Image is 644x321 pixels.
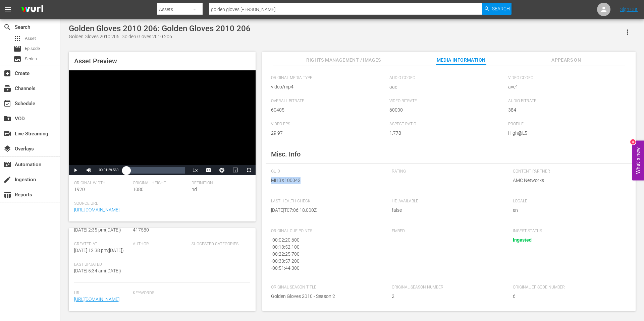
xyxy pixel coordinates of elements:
[389,122,505,127] span: Aspect Ratio
[513,199,624,204] span: Locale
[271,285,382,290] span: Original Season Title
[74,291,129,296] span: Url
[74,248,124,253] span: [DATE] 12:38 pm ( [DATE] )
[4,5,12,13] span: menu
[271,258,378,265] div: - 00:33:57.200
[513,293,624,300] span: 6
[3,84,11,92] span: Channels
[133,291,247,296] span: Keywords
[513,177,624,184] span: AMC Networks
[133,181,188,186] span: Original Height
[16,2,48,17] img: ans4CAIJ8jUAAAAAAAAAAAAAAAAAAAAAAAAgQb4GAAAAAAAAAAAAAAAAAAAAAAAAJMjXAAAAAAAAAAAAAAAAAAAAAAAAgAT5G...
[271,265,378,272] div: - 00:51:44.300
[3,145,11,153] span: Overlays
[508,99,624,104] span: Audio Bitrate
[192,242,247,247] span: Suggested Categories
[392,285,502,290] span: Original Season Number
[13,55,21,63] span: Series
[74,57,117,65] span: Asset Preview
[392,199,502,204] span: HD Available
[271,244,378,251] div: - 00:13:52.100
[630,139,636,145] div: 6
[74,181,129,186] span: Original Width
[271,75,386,81] span: Original Media Type
[25,56,37,62] span: Series
[271,251,378,258] div: - 00:22:25.700
[3,115,11,123] span: VOD
[492,3,510,15] span: Search
[189,165,202,175] button: Playback Rate
[74,187,85,192] span: 1920
[389,75,505,81] span: Audio Codec
[74,227,121,233] span: [DATE] 2:35 pm ( [DATE] )
[271,293,382,300] span: Golden Gloves 2010 - Season 2
[229,165,242,175] button: Picture-in-Picture
[508,75,624,81] span: Video Codec
[271,237,378,244] div: - 00:02:20.600
[389,130,505,137] span: 1.778
[3,69,11,77] span: Create
[69,70,256,175] div: Video Player
[389,83,505,90] span: aac
[69,165,82,175] button: Play
[271,177,382,184] span: MHBX100042
[3,191,11,199] span: Reports
[513,169,624,174] span: Content Partner
[392,169,502,174] span: Rating
[215,165,229,175] button: Jump To Time
[3,100,11,108] span: Schedule
[620,7,638,12] a: Sign Out
[125,167,185,174] div: Progress Bar
[271,199,382,204] span: Last Health Check
[513,207,624,214] span: en
[133,242,188,247] span: Author
[271,169,382,174] span: GUID
[271,130,386,137] span: 29.97
[389,107,505,114] span: 60000
[25,35,36,42] span: Asset
[133,227,149,233] span: 417580
[392,293,502,300] span: 2
[541,56,591,64] span: Appears On
[74,297,119,302] a: [URL][DOMAIN_NAME]
[392,229,502,234] span: Embed
[13,35,21,43] span: Asset
[508,130,624,137] span: High@L5
[306,56,381,64] span: Rights Management / Images
[3,130,11,138] span: Live Streaming
[271,122,386,127] span: Video FPS
[192,181,247,186] span: Definition
[69,33,251,40] div: Golden Gloves 2010 206: Golden Gloves 2010 206
[271,99,386,104] span: Overall Bitrate
[3,176,11,184] span: Ingestion
[508,122,624,127] span: Profile
[3,160,11,169] span: Automation
[99,168,118,172] span: 00:01:29.569
[271,150,301,158] span: Misc. Info
[82,165,96,175] button: Mute
[74,242,129,247] span: Created At
[25,45,40,52] span: Episode
[508,83,624,90] span: avc1
[242,165,256,175] button: Fullscreen
[271,207,382,214] span: [DATE]T07:06:18.000Z
[513,237,532,243] span: Ingested
[513,285,624,290] span: Original Episode Number
[632,141,644,181] button: Open Feedback Widget
[271,229,382,234] span: Original Cue Points
[3,23,11,31] span: Search
[482,3,512,15] button: Search
[389,99,505,104] span: Video Bitrate
[133,187,144,192] span: 1080
[271,83,386,90] span: video/mp4
[13,45,21,53] span: Episode
[192,187,197,192] span: hd
[69,24,251,33] div: Golden Gloves 2010 206: Golden Gloves 2010 206
[74,207,119,212] a: [URL][DOMAIN_NAME]
[202,165,215,175] button: Captions
[392,207,502,214] span: false
[513,229,624,234] span: Ingest Status
[436,56,486,64] span: Media Information
[74,201,247,206] span: Source Url
[74,268,121,273] span: [DATE] 5:34 am ( [DATE] )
